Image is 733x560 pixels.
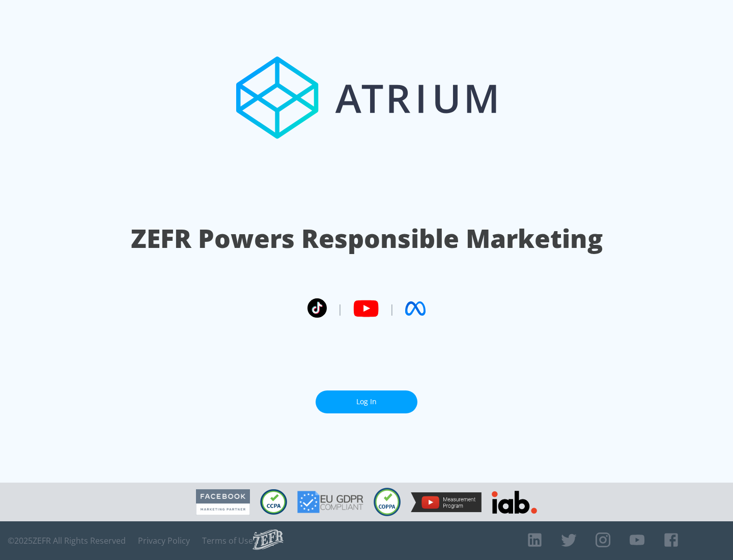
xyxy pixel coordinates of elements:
a: Privacy Policy [138,536,190,546]
h1: ZEFR Powers Responsible Marketing [131,221,603,256]
img: Facebook Marketing Partner [196,489,250,515]
a: Log In [316,390,417,413]
a: Terms of Use [202,536,253,546]
img: CCPA Compliant [260,489,287,515]
img: YouTube Measurement Program [411,492,482,512]
span: © 2025 ZEFR All Rights Reserved [8,536,126,546]
span: | [337,301,343,316]
span: | [389,301,395,316]
img: GDPR Compliant [297,491,363,513]
img: IAB [492,491,537,514]
img: COPPA Compliant [374,488,401,516]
